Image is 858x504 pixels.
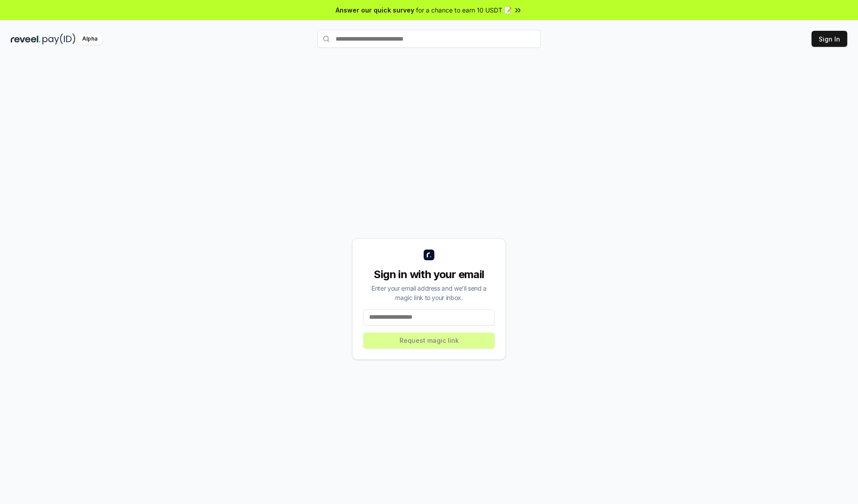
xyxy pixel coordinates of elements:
div: Enter your email address and we’ll send a magic link to your inbox. [363,283,495,302]
span: Answer our quick survey [336,5,414,15]
span: for a chance to earn 10 USDT 📝 [416,5,512,15]
div: Alpha [77,33,102,45]
img: logo_small [424,250,434,260]
img: reveel_dark [11,33,41,45]
div: Sign in with your email [363,267,495,282]
button: Sign In [812,31,847,47]
img: pay_id [42,33,76,45]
